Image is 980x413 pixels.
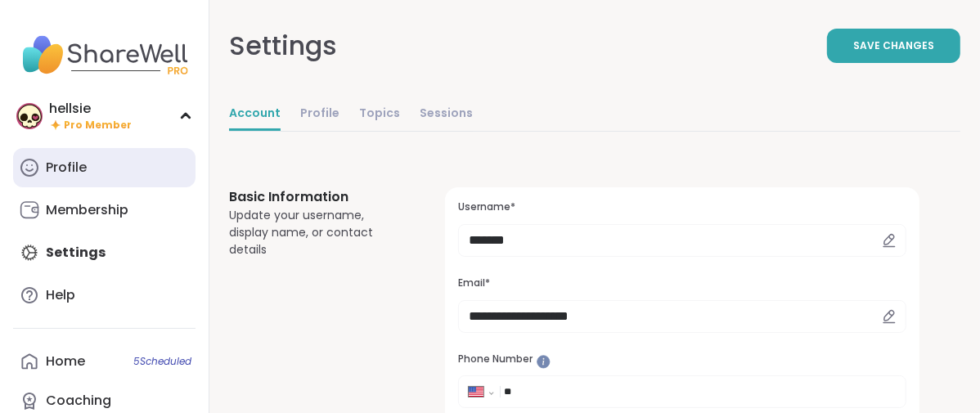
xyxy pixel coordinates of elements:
div: Help [46,286,75,304]
div: Coaching [46,392,111,410]
a: Help [13,276,196,315]
a: Membership [13,191,196,230]
span: 5 Scheduled [133,355,191,368]
h3: Basic Information [229,187,406,207]
div: Home [46,352,85,370]
button: Save Changes [827,29,960,63]
div: hellsie [49,100,132,118]
a: Profile [300,98,339,131]
iframe: Spotlight [537,355,551,369]
a: Sessions [420,98,473,131]
a: Account [229,98,281,131]
div: Profile [46,159,87,177]
h3: Username* [458,200,906,214]
span: Pro Member [64,119,132,132]
img: hellsie [16,103,43,129]
a: Topics [359,98,400,131]
a: Profile [13,148,196,187]
div: Update your username, display name, or contact details [229,207,406,258]
h3: Email* [458,276,906,290]
span: Save Changes [853,38,934,53]
div: Membership [46,201,128,219]
h3: Phone Number [458,352,906,366]
div: Settings [229,26,337,65]
a: Home5Scheduled [13,342,196,381]
img: ShareWell Nav Logo [13,26,196,83]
